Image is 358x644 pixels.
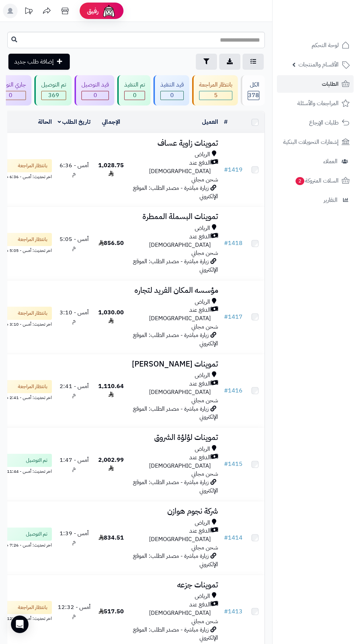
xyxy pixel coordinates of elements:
span: زيارة مباشرة - مصدر الطلب: الموقع الإلكتروني [133,552,218,569]
a: تاريخ الطلب [58,118,91,126]
span: الرياض [195,150,210,159]
span: زيارة مباشرة - مصدر الطلب: الموقع الإلكتروني [133,478,218,495]
span: بانتظار المراجعة [18,604,47,611]
span: # [224,460,228,468]
span: شحن مجاني [191,396,218,405]
span: زيارة مباشرة - مصدر الطلب: الموقع الإلكتروني [133,331,218,348]
span: إشعارات التحويلات البنكية [283,137,339,147]
span: الدفع عند [DEMOGRAPHIC_DATA] [132,601,211,617]
span: الدفع عند [DEMOGRAPHIC_DATA] [132,527,211,544]
div: 369 [42,91,66,100]
a: الطلبات [277,75,354,93]
a: تم التوصيل 369 [33,75,73,106]
a: تحديثات المنصة [19,4,38,20]
span: بانتظار المراجعة [18,162,47,169]
span: الطلبات [322,79,339,89]
div: بانتظار المراجعة [199,81,232,89]
span: # [224,239,228,248]
span: # [224,607,228,616]
span: التقارير [324,195,338,205]
span: شحن مجاني [191,543,218,552]
a: لوحة التحكم [277,37,354,54]
a: قيد التنفيذ 0 [152,75,191,106]
span: أمس - 5:05 م [60,235,89,252]
span: تم التوصيل [26,530,47,538]
span: الدفع عند [DEMOGRAPHIC_DATA] [132,380,211,396]
span: # [224,386,228,395]
span: # [224,533,228,542]
a: #1416 [224,386,243,395]
h3: مؤسسه المكان الفريد لتجاره [132,286,218,295]
a: # [224,118,228,126]
span: الرياض [195,519,210,527]
span: 0 [161,91,183,100]
a: الحالة [38,118,52,126]
span: شحن مجاني [191,617,218,626]
div: 0 [125,91,145,100]
img: ai-face.png [102,4,116,18]
span: تم التوصيل [26,457,47,464]
span: أمس - 1:39 م [60,529,89,546]
span: # [224,313,228,321]
span: الرياض [195,298,210,306]
a: إشعارات التحويلات البنكية [277,133,354,151]
span: رفيق [87,7,99,15]
span: العملاء [323,156,338,166]
span: 2 [296,177,304,185]
span: الرياض [195,445,210,453]
a: العملاء [277,153,354,170]
span: إضافة طلب جديد [14,57,54,66]
a: قيد التوصيل 0 [73,75,116,106]
a: بانتظار المراجعة 5 [191,75,239,106]
h3: تموينات لؤلؤة الشروق [132,433,218,442]
a: #1415 [224,460,243,468]
a: العميل [202,118,218,126]
span: الدفع عند [DEMOGRAPHIC_DATA] [132,306,211,323]
span: شحن مجاني [191,469,218,478]
span: بانتظار المراجعة [18,383,47,390]
span: زيارة مباشرة - مصدر الطلب: الموقع الإلكتروني [133,405,218,422]
span: أمس - 12:32 م [58,603,91,620]
a: #1418 [224,239,243,248]
span: 1,110.64 [98,382,124,399]
a: الإجمالي [102,118,120,126]
div: Open Intercom Messenger [11,616,28,633]
span: السلات المتروكة [295,176,339,186]
span: زيارة مباشرة - مصدر الطلب: الموقع الإلكتروني [133,257,218,274]
div: قيد التوصيل [81,81,109,89]
span: 834.51 [99,533,124,542]
div: الكل [248,81,259,89]
span: 378 [248,91,259,100]
span: 517.50 [99,607,124,616]
span: شحن مجاني [191,249,218,257]
div: قيد التنفيذ [160,81,184,89]
span: شحن مجاني [191,322,218,331]
span: الرياض [195,371,210,380]
span: أمس - 6:36 م [60,161,89,178]
span: أمس - 1:47 م [60,456,89,473]
h3: تموينات زاوية عساف [132,139,218,147]
h3: تموينات [PERSON_NAME] [132,360,218,368]
span: الأقسام والمنتجات [298,60,339,70]
span: # [224,165,228,174]
h3: تموينات جزعه [132,581,218,589]
a: تم التنفيذ 0 [116,75,152,106]
a: المراجعات والأسئلة [277,95,354,112]
a: السلات المتروكة2 [277,172,354,189]
h3: شركة نجوم هوازن [132,507,218,515]
a: إضافة طلب جديد [8,54,70,70]
span: الرياض [195,592,210,601]
div: تم التنفيذ [124,81,145,89]
span: الرياض [195,224,210,233]
span: 5 [199,91,232,100]
a: التقارير [277,191,354,209]
span: 1,030.00 [98,308,124,325]
span: شحن مجاني [191,175,218,184]
a: الكل378 [239,75,266,106]
span: طلبات الإرجاع [309,118,339,128]
span: الدفع عند [DEMOGRAPHIC_DATA] [132,233,211,249]
span: 0 [82,91,108,100]
a: #1414 [224,533,243,542]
